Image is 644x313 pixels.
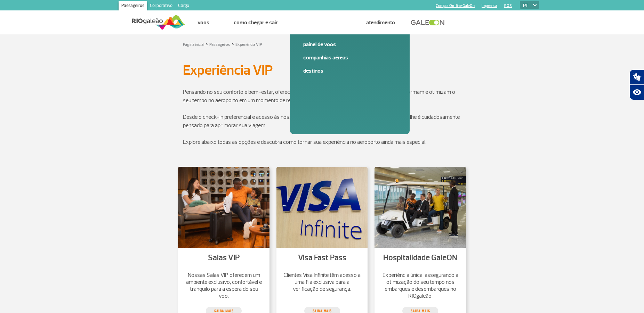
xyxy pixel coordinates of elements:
[383,253,457,263] a: Hospitalidade GaleON
[206,40,208,48] a: >
[436,3,475,8] a: Compra On-line GaleOn
[302,19,342,26] a: Explore RIOgaleão
[185,272,263,299] a: Nossas Salas VIP oferecem um ambiente exclusivo, confortável e tranquilo para a espera do seu voo.
[147,1,175,12] a: Corporativo
[119,1,147,12] a: Passageiros
[183,113,461,138] p: Desde o check-in preferencial e acesso às nossas salas VIP até serviços personalizados, cada deta...
[303,67,396,75] a: Destinos
[303,54,396,61] a: Companhias Aéreas
[629,69,644,85] button: Abrir tradutor de língua de sinais.
[504,3,512,8] a: RQS
[283,272,361,293] a: Clientes Visa Infinite têm acesso a uma fila exclusiva para a verificação de segurança.
[198,19,209,26] a: Voos
[208,253,240,263] a: Salas VIP
[235,42,262,47] a: Experiência VIP
[183,88,461,113] p: Pensando no seu conforto e bem-estar, oferecemos várias opções de experiências VIP que transforma...
[175,1,192,12] a: Cargo
[232,40,234,48] a: >
[629,69,644,100] div: Plugin de acessibilidade da Hand Talk.
[303,41,396,48] a: Painel de voos
[381,272,459,299] a: Experiência única, assegurando a otimização do seu tempo nos embarques e desembarques no RIOgaleão.
[298,253,346,263] a: Visa Fast Pass
[234,19,278,26] a: Como chegar e sair
[482,3,497,8] a: Imprensa
[209,42,230,47] a: Passageiros
[183,64,461,76] h1: Experiência VIP
[183,138,461,146] p: Explore abaixo todas as opções e descubra como tornar sua experiência no aeroporto ainda mais esp...
[629,85,644,100] button: Abrir recursos assistivos.
[366,19,395,26] a: Atendimento
[183,42,204,47] a: Página inicial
